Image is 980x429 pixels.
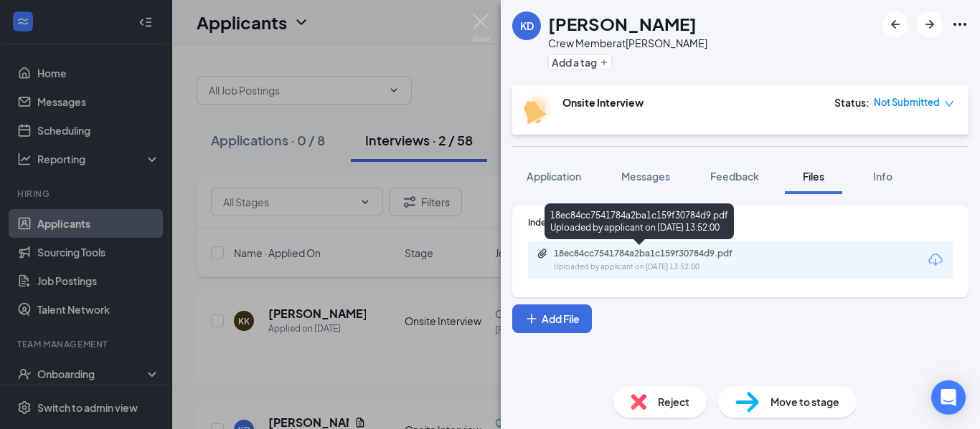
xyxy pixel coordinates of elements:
[882,11,908,37] button: ArrowLeftNew
[873,170,892,183] span: Info
[548,11,697,36] h1: [PERSON_NAME]
[771,394,839,410] span: Move to stage
[527,170,581,183] span: Application
[710,170,759,183] span: Feedback
[524,312,539,326] svg: Plus
[554,248,755,259] div: 18ec84cc7541784a2ba1c159f30784d9.pdf
[951,16,969,33] svg: Ellipses
[548,54,612,69] button: PlusAdd a tag
[528,216,953,228] div: Indeed Resume
[512,304,592,333] button: Add FilePlus
[537,248,769,273] a: Paperclip18ec84cc7541784a2ba1c159f30784d9.pdfUploaded by applicant on [DATE] 13:52:00
[562,96,644,109] b: Onsite Interview
[927,251,944,269] svg: Download
[554,261,769,273] div: Uploaded by applicant on [DATE] 13:52:00
[874,95,940,110] span: Not Submitted
[548,36,707,50] div: Crew Member at [PERSON_NAME]
[834,95,870,110] div: Status :
[600,58,608,67] svg: Plus
[621,170,670,183] span: Messages
[944,99,954,109] span: down
[537,248,548,259] svg: Paperclip
[917,11,943,37] button: ArrowRight
[803,170,824,183] span: Files
[887,16,904,33] svg: ArrowLeftNew
[520,19,534,33] div: KD
[921,16,938,33] svg: ArrowRight
[658,394,689,410] span: Reject
[545,203,734,239] div: 18ec84cc7541784a2ba1c159f30784d9.pdf Uploaded by applicant on [DATE] 13:52:00
[931,380,966,415] div: Open Intercom Messenger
